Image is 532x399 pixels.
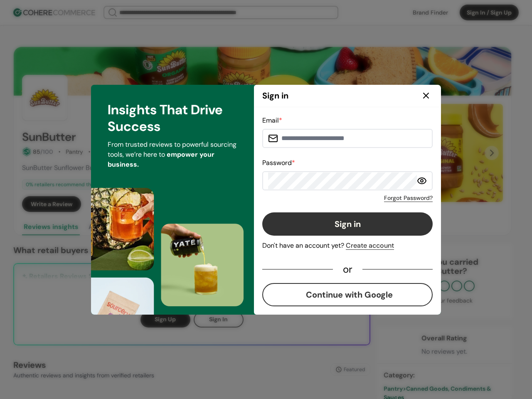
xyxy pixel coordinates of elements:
[384,194,433,202] a: Forgot Password?
[262,158,295,167] label: Password
[262,212,433,236] button: Sign in
[262,241,433,251] div: Don't have an account yet?
[262,283,433,306] button: Continue with Google
[346,241,394,251] div: Create account
[108,101,237,135] h3: Insights That Drive Success
[262,116,282,125] label: Email
[108,140,237,170] p: From trusted reviews to powerful sourcing tools, we’re here to
[262,89,288,102] h2: Sign in
[108,150,214,169] span: empower your business.
[333,266,362,273] div: or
